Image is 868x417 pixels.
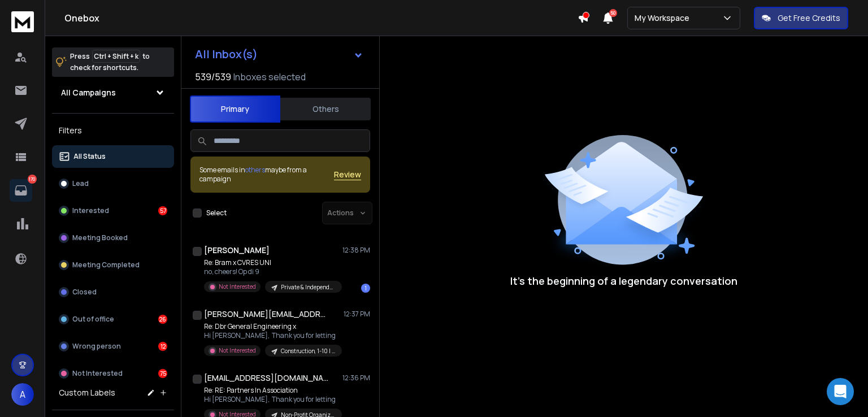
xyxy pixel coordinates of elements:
p: Re: Dbr General Engineering x [204,322,340,331]
h3: Inboxes selected [233,70,306,84]
button: Closed [52,281,174,303]
button: A [11,383,34,406]
p: Lead [72,179,89,188]
h1: All Campaigns [61,87,116,98]
button: Interested57 [52,199,174,222]
p: Wrong person [72,342,121,351]
p: Meeting Completed [72,260,140,270]
h1: All Inbox(s) [195,49,258,60]
span: Ctrl + Shift + k [92,50,140,63]
div: 1 [361,284,370,293]
h1: Onebox [64,11,578,25]
div: 12 [158,342,167,351]
p: Not Interested [219,283,256,291]
div: Open Intercom Messenger [827,378,854,405]
button: Meeting Completed [52,254,174,276]
h1: [PERSON_NAME][EMAIL_ADDRESS][DOMAIN_NAME] [204,309,328,320]
button: Not Interested75 [52,362,174,385]
a: 170 [10,179,32,202]
p: Interested [72,206,109,215]
div: 57 [158,206,167,215]
button: Out of office26 [52,308,174,331]
h1: [EMAIL_ADDRESS][DOMAIN_NAME] [204,372,328,384]
h3: Custom Labels [59,387,115,398]
button: All Campaigns [52,81,174,104]
p: My Workspace [635,12,694,24]
span: 50 [609,9,617,17]
p: Re: RE: Partners In Association [204,386,340,395]
h1: [PERSON_NAME] [204,245,270,256]
p: 12:37 PM [344,310,370,319]
p: Hi [PERSON_NAME], Thank you for letting [204,331,340,340]
button: Primary [190,95,280,123]
p: All Status [73,152,106,161]
p: Meeting Booked [72,233,128,242]
p: 170 [28,175,37,184]
button: All Status [52,145,174,168]
span: 539 / 539 [195,70,231,84]
p: Get Free Credits [778,12,840,24]
p: Not Interested [72,369,123,378]
p: Closed [72,288,97,297]
label: Select [206,208,227,218]
p: 12:38 PM [342,246,370,255]
p: Out of office [72,315,114,324]
button: Others [280,97,371,121]
div: 26 [158,315,167,324]
button: Wrong person12 [52,335,174,358]
p: Hi [PERSON_NAME], Thank you for letting [204,395,340,404]
p: Not Interested [219,346,256,355]
div: 75 [158,369,167,378]
button: Lead [52,172,174,195]
button: Meeting Booked [52,227,174,249]
p: Construction, 1-10 | [GEOGRAPHIC_DATA] [281,347,335,355]
p: 12:36 PM [342,373,370,383]
p: Re: Bram x CVRES UNI [204,258,340,267]
p: Private & Independent Universities + International Branch Campuses / [GEOGRAPHIC_DATA] [281,283,335,292]
img: logo [11,11,34,32]
button: Get Free Credits [754,7,848,29]
p: It’s the beginning of a legendary conversation [510,273,737,289]
p: Press to check for shortcuts. [70,51,150,73]
span: others [245,165,265,175]
h3: Filters [52,123,174,138]
div: Some emails in maybe from a campaign [199,166,334,184]
button: All Inbox(s) [186,43,372,66]
button: Review [334,169,361,180]
p: no, cheers! Op di 9 [204,267,340,276]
